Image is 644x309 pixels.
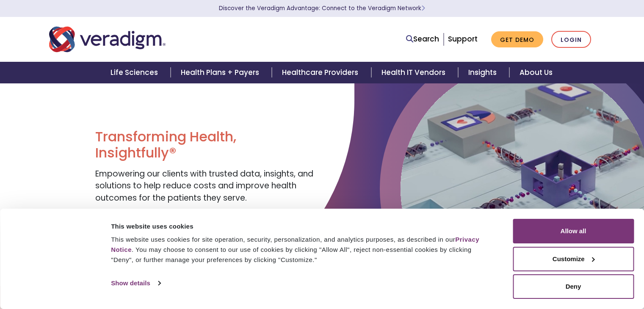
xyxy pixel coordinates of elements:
[371,62,458,83] a: Health IT Vendors
[406,33,439,45] a: Search
[100,62,171,83] a: Life Sciences
[513,219,634,243] button: Allow all
[491,31,543,48] a: Get Demo
[448,34,478,44] a: Support
[513,274,634,299] button: Deny
[95,168,313,204] span: Empowering our clients with trusted data, insights, and solutions to help reduce costs and improv...
[509,62,563,83] a: About Us
[219,4,425,12] a: Discover the Veradigm Advantage: Connect to the Veradigm NetworkLearn More
[111,277,160,290] a: Show details
[513,247,634,271] button: Customize
[551,31,591,48] a: Login
[49,25,166,53] img: Veradigm logo
[95,129,315,161] h1: Transforming Health, Insightfully®
[171,62,272,83] a: Health Plans + Payers
[421,4,425,12] span: Learn More
[111,221,494,232] div: This website uses cookies
[458,62,509,83] a: Insights
[272,62,371,83] a: Healthcare Providers
[111,235,494,265] div: This website uses cookies for site operation, security, personalization, and analytics purposes, ...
